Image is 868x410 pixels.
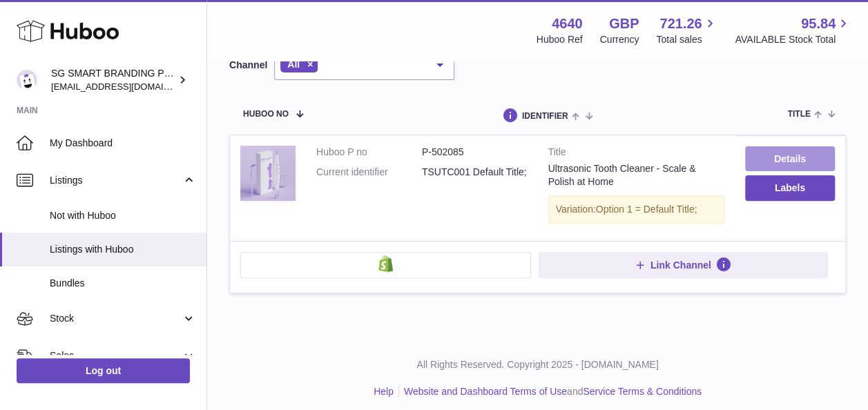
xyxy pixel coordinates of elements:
span: Link Channel [650,259,711,271]
a: Log out [17,358,190,383]
span: Total sales [656,33,717,46]
span: Stock [50,312,182,325]
strong: GBP [609,14,639,33]
strong: Title [548,146,724,162]
a: 721.26 Total sales [656,14,717,46]
img: shopify-small.png [378,255,393,272]
span: Option 1 = Default Title; [596,204,697,215]
div: Currency [600,33,639,46]
li: and [399,385,702,398]
span: Listings [50,174,182,187]
a: Service Terms & Conditions [583,386,702,397]
div: Huboo Ref [537,33,583,46]
span: identifier [522,112,568,121]
a: Help [374,386,394,397]
span: Bundles [50,277,196,290]
button: Link Channel [538,252,829,278]
span: All [287,59,300,70]
span: Listings with Huboo [50,243,196,256]
div: SG SMART BRANDING PTE. LTD. [51,67,175,93]
dt: Huboo P no [316,146,422,159]
div: Ultrasonic Tooth Cleaner - Scale & Polish at Home [548,162,724,188]
a: Details [745,146,835,171]
span: Huboo no [243,110,289,119]
img: Ultrasonic Tooth Cleaner - Scale & Polish at Home [240,146,296,201]
span: [EMAIL_ADDRESS][DOMAIN_NAME] [51,81,203,92]
label: Channel [229,59,267,72]
dd: TSUTC001 Default Title; [422,166,528,179]
span: 721.26 [659,14,702,33]
button: Labels [745,175,835,200]
dd: P-502085 [422,146,528,159]
p: All Rights Reserved. Copyright 2025 - [DOMAIN_NAME] [218,358,857,371]
img: internalAdmin-4640@internal.huboo.com [17,70,37,90]
span: My Dashboard [50,137,196,150]
span: AVAILABLE Stock Total [735,33,851,46]
div: Variation: [548,195,724,224]
span: Not with Huboo [50,209,196,222]
dt: Current identifier [316,166,422,179]
strong: 4640 [552,14,583,33]
a: 95.84 AVAILABLE Stock Total [735,14,851,46]
span: title [787,110,810,119]
span: Sales [50,349,182,362]
a: Website and Dashboard Terms of Use [404,386,567,397]
span: 95.84 [801,14,836,33]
